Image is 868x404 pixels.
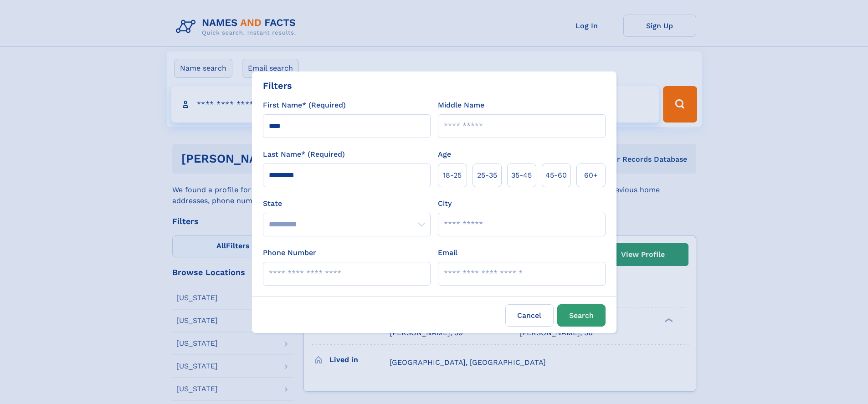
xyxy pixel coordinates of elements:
[438,247,457,258] label: Email
[438,149,451,160] label: Age
[263,247,316,258] label: Phone Number
[584,170,598,181] span: 60+
[505,304,554,327] label: Cancel
[263,149,345,160] label: Last Name* (Required)
[263,198,431,209] label: State
[557,304,606,327] button: Search
[477,170,497,181] span: 25‑35
[263,100,346,111] label: First Name* (Required)
[438,198,452,209] label: City
[443,170,462,181] span: 18‑25
[438,100,484,111] label: Middle Name
[263,79,292,92] div: Filters
[545,170,567,181] span: 45‑60
[511,170,532,181] span: 35‑45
